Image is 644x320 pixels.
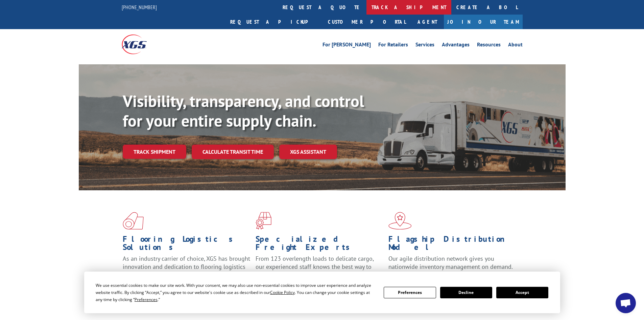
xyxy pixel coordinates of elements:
[616,293,636,313] a: Open chat
[122,4,157,10] a: [PHONE_NUMBER]
[442,42,470,49] a: Advantages
[496,287,548,298] button: Accept
[388,235,516,255] h1: Flagship Distribution Model
[192,145,274,159] a: Calculate transit time
[323,15,411,29] a: Customer Portal
[96,282,376,303] div: We use essential cookies to make our site work. With your consent, we may also use non-essential ...
[123,90,364,131] b: Visibility, transparency, and control for your entire supply chain.
[444,15,523,29] a: Join Our Team
[440,287,492,298] button: Decline
[225,15,323,29] a: Request a pickup
[388,212,412,230] img: xgs-icon-flagship-distribution-model-red
[323,42,371,49] a: For [PERSON_NAME]
[135,297,158,302] span: Preferences
[84,272,560,313] div: Cookie Consent Prompt
[378,42,408,49] a: For Retailers
[123,145,186,159] a: Track shipment
[279,145,337,159] a: XGS ASSISTANT
[270,290,295,295] span: Cookie Policy
[256,255,383,285] p: From 123 overlength loads to delicate cargo, our experienced staff knows the best way to move you...
[411,15,444,29] a: Agent
[508,42,523,49] a: About
[123,255,250,279] span: As an industry carrier of choice, XGS has brought innovation and dedication to flooring logistics...
[384,287,436,298] button: Preferences
[123,212,144,230] img: xgs-icon-total-supply-chain-intelligence-red
[477,42,501,49] a: Resources
[388,255,513,271] span: Our agile distribution network gives you nationwide inventory management on demand.
[256,212,271,230] img: xgs-icon-focused-on-flooring-red
[256,235,383,255] h1: Specialized Freight Experts
[123,235,251,255] h1: Flooring Logistics Solutions
[415,42,434,49] a: Services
